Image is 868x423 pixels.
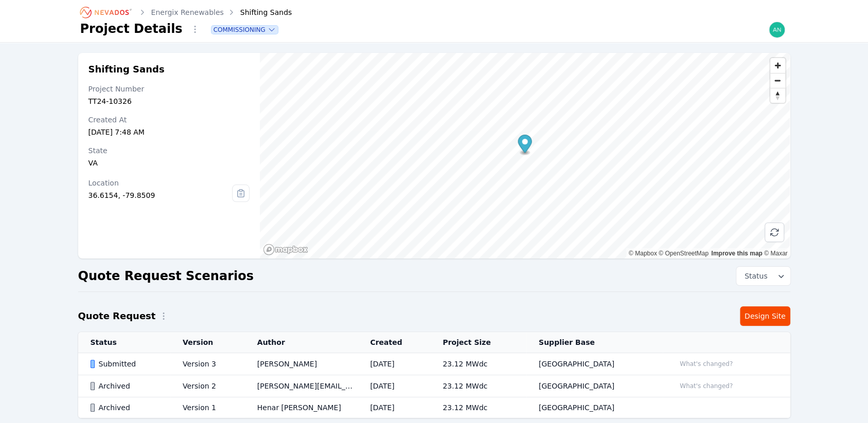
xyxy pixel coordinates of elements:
[770,58,785,73] button: Zoom in
[78,397,790,418] tr: ArchivedVersion 1Henar [PERSON_NAME][DATE]23.12 MWdc[GEOGRAPHIC_DATA]
[88,145,250,156] div: State
[245,332,358,353] th: Author
[770,88,785,103] button: Reset bearing to north
[518,135,532,156] div: Map marker
[526,332,663,353] th: Supplier Base
[88,158,250,168] div: VA
[88,190,233,200] div: 36.6154, -79.8509
[211,26,278,34] button: Commissioning
[770,73,785,88] button: Zoom out
[675,358,737,370] button: What's changed?
[88,63,250,76] h2: Shifting Sands
[88,115,250,125] div: Created At
[430,397,526,418] td: 23.12 MWdc
[659,250,708,257] a: OpenStreetMap
[358,375,430,397] td: [DATE]
[151,7,224,17] a: Energix Renewables
[526,353,663,375] td: [GEOGRAPHIC_DATA]
[91,381,166,391] div: Archived
[226,7,292,17] div: Shifting Sands
[260,53,790,259] canvas: Map
[88,178,233,188] div: Location
[78,309,156,323] h2: Quote Request
[80,4,292,21] nav: Breadcrumb
[78,353,790,375] tr: SubmittedVersion 3[PERSON_NAME][DATE]23.12 MWdc[GEOGRAPHIC_DATA]What's changed?
[526,375,663,397] td: [GEOGRAPHIC_DATA]
[629,250,657,257] a: Mapbox
[91,402,166,413] div: Archived
[170,375,245,397] td: Version 2
[526,397,663,418] td: [GEOGRAPHIC_DATA]
[770,73,785,88] span: Zoom out
[245,375,358,397] td: [PERSON_NAME][EMAIL_ADDRESS][PERSON_NAME][DOMAIN_NAME]
[358,332,430,353] th: Created
[736,267,790,285] button: Status
[740,271,768,281] span: Status
[245,353,358,375] td: [PERSON_NAME]
[78,332,171,353] th: Status
[91,359,166,369] div: Submitted
[740,306,790,326] a: Design Site
[170,397,245,418] td: Version 1
[769,22,785,38] img: andrew@nevados.solar
[88,127,250,137] div: [DATE] 7:48 AM
[78,375,790,397] tr: ArchivedVersion 2[PERSON_NAME][EMAIL_ADDRESS][PERSON_NAME][DOMAIN_NAME][DATE]23.12 MWdc[GEOGRAPHI...
[430,375,526,397] td: 23.12 MWdc
[88,96,250,106] div: TT24-10326
[358,397,430,418] td: [DATE]
[430,353,526,375] td: 23.12 MWdc
[263,244,308,255] a: Mapbox homepage
[80,21,183,37] h1: Project Details
[170,353,245,375] td: Version 3
[170,332,245,353] th: Version
[78,268,254,284] h2: Quote Request Scenarios
[770,88,785,103] span: Reset bearing to north
[675,380,737,392] button: What's changed?
[245,397,358,418] td: Henar [PERSON_NAME]
[430,332,526,353] th: Project Size
[88,84,250,94] div: Project Number
[764,250,788,257] a: Maxar
[358,353,430,375] td: [DATE]
[711,250,762,257] a: Improve this map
